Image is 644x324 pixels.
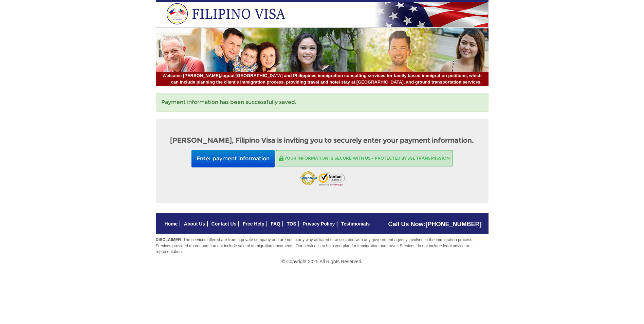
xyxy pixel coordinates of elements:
[156,237,181,242] strong: DISCLAIMER
[302,221,335,227] a: Privacy Policy
[299,171,317,187] img: Authorize
[388,221,481,228] span: Call Us Now:
[156,237,489,254] p: : The services offered are from a private company and are not in any way affiliated or associated...
[284,156,450,161] span: Your information is secure with us - Protected by SSL transmission
[243,221,264,227] a: Free Help
[156,93,489,112] div: Payment information has been successfully saved.
[319,172,345,186] img: Norton Scured
[170,136,474,144] strong: [PERSON_NAME], Filipino Visa is inviting you to securely enter your payment information.
[156,258,489,265] p: © Copyright 2025 All Rights Reserved.
[211,221,237,227] a: Contact Us
[184,221,205,227] a: About Us
[163,73,482,85] span: [GEOGRAPHIC_DATA] and Philippines immigration consulting services for family based immigration pe...
[425,221,481,228] a: [PHONE_NUMBER]
[191,150,275,168] button: Enter payment information
[287,221,296,227] a: TOS
[165,221,178,227] a: Home
[163,73,235,79] span: Welcome [PERSON_NAME],
[221,73,235,78] a: logout
[341,221,370,227] a: Testimonials
[271,221,280,227] a: FAQ
[279,156,283,161] img: Secure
